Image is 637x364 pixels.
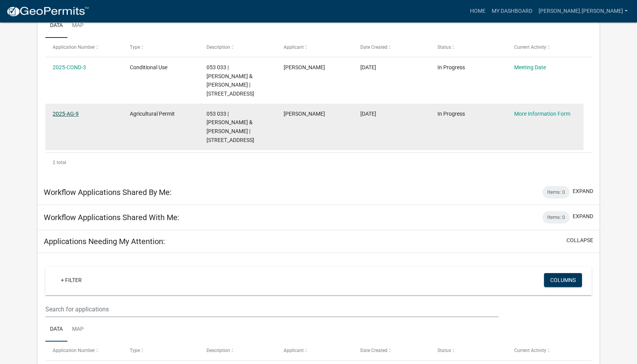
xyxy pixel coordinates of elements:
a: Map [67,317,88,342]
datatable-header-cell: Current Activity [507,38,584,56]
a: + Filter [55,273,88,287]
span: In Progress [437,64,465,70]
span: 053 033 | DEROCHE STEVEN J & DEBORAH L | 297 Anchor Pointe Drive, Eatonton, GA. 31024 [207,64,254,97]
span: 08/01/2025 [360,64,376,70]
span: Current Activity [514,348,546,353]
span: Description [207,44,230,50]
span: Date Created [360,348,387,353]
div: Items: 0 [542,186,570,198]
datatable-header-cell: Description [199,38,276,56]
span: Date Created [360,44,387,50]
datatable-header-cell: Applicant [276,342,353,360]
datatable-header-cell: Status [430,38,506,56]
div: 2 total [45,153,592,172]
datatable-header-cell: Date Created [353,38,430,56]
span: Agricultural Permit [130,111,175,117]
span: Deb DeRoche [284,111,325,117]
a: Map [67,14,88,38]
datatable-header-cell: Applicant [276,38,353,56]
datatable-header-cell: Status [430,342,506,360]
a: Home [467,4,489,19]
a: Meeting Date [514,64,546,70]
button: collapse [566,236,593,244]
a: [PERSON_NAME].[PERSON_NAME] [535,4,631,19]
div: Items: 0 [542,211,570,224]
datatable-header-cell: Type [122,38,199,56]
span: Deb DeRoche [284,64,325,70]
span: Type [130,44,140,50]
datatable-header-cell: Current Activity [507,342,584,360]
span: Application Number [53,44,95,50]
span: Applicant [284,348,304,353]
a: More Information Form [514,111,570,117]
a: Data [45,317,67,342]
span: Applicant [284,44,304,50]
span: Type [130,348,140,353]
span: 053 033 | DEROCHE STEVEN J & DEBORAH L | 297 ANCHOR POINTE DR | Horse Barn [207,111,254,143]
span: Conditional Use [130,64,167,70]
button: expand [573,187,593,195]
datatable-header-cell: Description [199,342,276,360]
datatable-header-cell: Type [122,342,199,360]
button: Columns [544,273,582,287]
a: Data [45,14,67,38]
h5: Workflow Applications Shared By Me: [44,188,172,197]
a: 2025-AG-9 [53,111,79,117]
datatable-header-cell: Application Number [45,38,122,56]
span: Current Activity [514,44,546,50]
button: expand [573,212,593,220]
a: My Dashboard [489,4,535,19]
span: In Progress [437,111,465,117]
datatable-header-cell: Date Created [353,342,430,360]
a: 2025-COND-3 [53,64,86,70]
span: Application Number [53,348,95,353]
input: Search for applications [45,301,499,317]
span: Status [437,348,451,353]
h5: Workflow Applications Shared With Me: [44,213,179,222]
span: 07/31/2025 [360,111,376,117]
span: Status [437,44,451,50]
span: Description [207,348,230,353]
datatable-header-cell: Application Number [45,342,122,360]
h5: Applications Needing My Attention: [44,237,165,246]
